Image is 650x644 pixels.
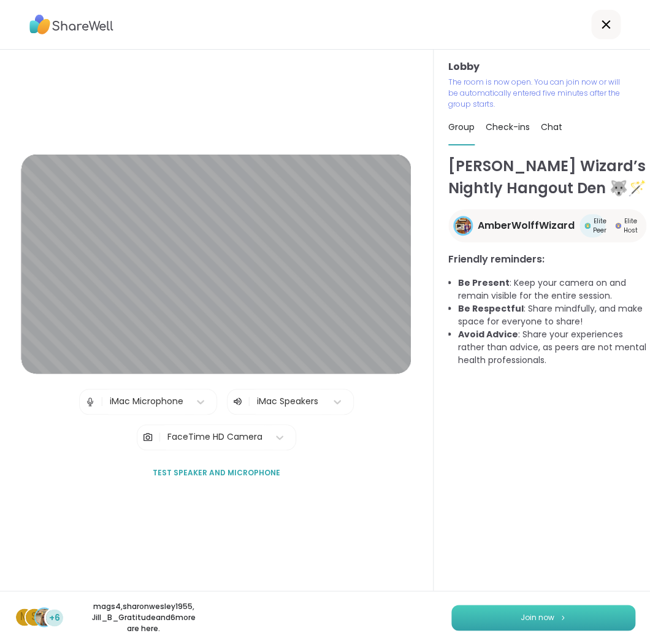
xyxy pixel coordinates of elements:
span: Check-ins [486,121,530,133]
img: Camera [142,425,153,450]
div: iMac Microphone [110,395,183,408]
div: FaceTime HD Camera [167,431,262,443]
li: : Share mindfully, and make space for everyone to share! [458,302,646,328]
span: | [248,394,251,409]
img: Microphone [85,389,96,414]
button: Test speaker and microphone [148,460,285,486]
button: Join now [451,605,635,631]
img: ShareWell Logo [29,10,113,39]
span: Elite Host [624,217,638,235]
a: AmberWolffWizardAmberWolffWizardElite PeerElite PeerElite HostElite Host [448,209,646,242]
img: AmberWolffWizard [455,218,471,234]
span: Elite Peer [593,217,606,235]
span: Chat [541,121,562,133]
li: : Keep your camera on and remain visible for the entire session. [458,277,646,302]
b: Be Present [458,277,510,289]
b: Be Respectful [458,302,524,315]
span: Join now [521,612,554,623]
p: The room is now open. You can join now or will be automatically entered five minutes after the gr... [448,77,625,110]
span: m [20,609,29,625]
span: Group [448,121,475,133]
li: : Share your experiences rather than advice, as peers are not mental health professionals. [458,328,646,367]
span: s [31,609,37,625]
span: | [158,425,161,450]
img: Jill_B_Gratitude [36,608,53,626]
img: Elite Peer [584,223,591,229]
span: | [101,389,104,414]
h3: Friendly reminders: [448,252,646,267]
img: Elite Host [615,223,621,229]
p: mags4 , sharonwesley1955 , Jill_B_Gratitude and 6 more are here. [75,601,212,634]
b: Avoid Advice [458,328,518,340]
span: AmberWolffWizard [478,218,575,233]
h3: Lobby [448,59,646,74]
img: ShareWell Logomark [559,614,567,621]
h1: [PERSON_NAME] Wizard’s Nightly Hangout Den 🐺🪄 [448,155,646,199]
span: +6 [49,611,60,624]
span: Test speaker and microphone [153,467,280,478]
